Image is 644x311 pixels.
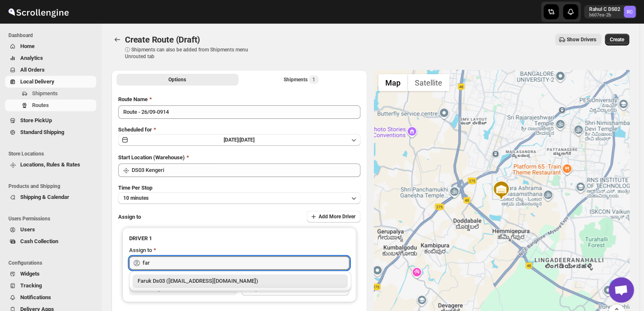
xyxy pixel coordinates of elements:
[408,74,449,91] button: Show satellite imagery
[5,268,96,280] button: Widgets
[319,213,355,220] span: Add More Driver
[8,183,97,190] span: Products and Shipping
[609,277,634,303] div: Open chat
[132,164,360,177] input: Search location
[118,192,360,204] button: 10 minutes
[312,76,315,83] span: 1
[589,6,620,13] p: Rahul C DS02
[8,215,97,222] span: Users Permissions
[5,191,96,203] button: Shipping & Calendar
[123,195,149,201] span: 10 minutes
[20,271,40,277] span: Widgets
[118,126,152,133] span: Scheduled for
[7,1,70,22] img: ScrollEngine
[5,88,96,99] button: Shipments
[143,256,349,270] input: Search assignee
[20,294,51,300] span: Notifications
[5,236,96,247] button: Cash Collection
[555,34,601,46] button: Show Drivers
[20,117,52,123] span: Store PickUp
[111,34,123,46] button: Routes
[168,76,186,83] span: Options
[8,260,97,266] span: Configurations
[116,74,238,86] button: All Route Options
[118,214,141,220] span: Assign to
[20,161,80,168] span: Locations, Rules & Rates
[624,6,636,18] span: Rahul C DS02
[129,246,152,255] div: Assign to
[240,74,362,86] button: Selected Shipments
[32,102,49,108] span: Routes
[118,134,360,146] button: [DATE]|[DATE]
[567,36,596,43] span: Show Drivers
[5,99,96,111] button: Routes
[20,78,54,85] span: Local Delivery
[610,36,624,43] span: Create
[5,224,96,236] button: Users
[125,46,258,60] p: ⓘ Shipments can also be added from Shipments menu Unrouted tab
[118,96,148,102] span: Route Name
[589,13,620,18] p: b607ea-2b
[20,67,45,73] span: All Orders
[240,137,254,143] span: [DATE]
[5,40,96,52] button: Home
[118,154,185,161] span: Start Location (Warehouse)
[20,43,35,49] span: Home
[138,277,343,285] div: Faruk Ds03 ([EMAIL_ADDRESS][DOMAIN_NAME])
[129,234,349,243] h3: DRIVER 1
[118,105,360,119] input: Eg: Bengaluru Route
[20,282,42,289] span: Tracking
[20,55,43,61] span: Analytics
[284,75,319,84] div: Shipments
[307,211,360,223] button: Add More Driver
[32,90,58,97] span: Shipments
[584,5,636,19] button: User menu
[118,185,152,191] span: Time Per Stop
[5,280,96,292] button: Tracking
[20,194,69,200] span: Shipping & Calendar
[605,34,629,46] button: Create
[5,159,96,171] button: Locations, Rules & Rates
[5,64,96,76] button: All Orders
[627,9,633,15] text: RC
[5,52,96,64] button: Analytics
[5,292,96,303] button: Notifications
[20,226,35,233] span: Users
[378,74,408,91] button: Show street map
[8,150,97,157] span: Store Locations
[8,32,97,39] span: Dashboard
[20,238,58,244] span: Cash Collection
[129,274,351,288] li: Faruk Ds03 (yegan70532@bitfami.com)
[20,129,64,135] span: Standard Shipping
[224,137,240,143] span: [DATE] |
[125,35,200,45] span: Create Route (Draft)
